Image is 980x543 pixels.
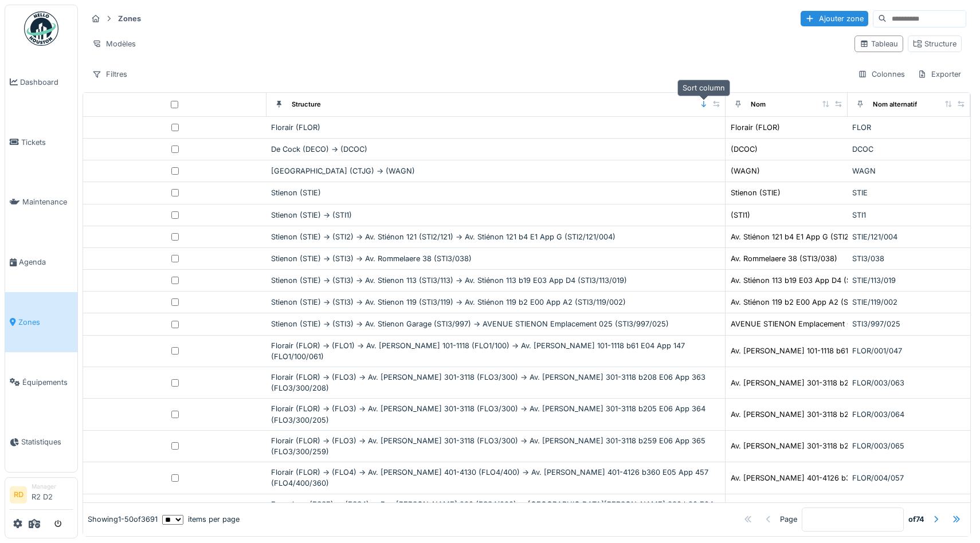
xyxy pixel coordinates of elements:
a: Dashboard [5,52,77,112]
div: De Cock (DECO) -> (DCOC) [271,144,720,155]
strong: Zones [113,13,146,24]
div: Stienon (STIE) -> (STI2) -> Av. Stiénon 121 (STI2/121) -> Av. Stiénon 121 b4 E1 App G (STI2/121/004) [271,231,720,242]
div: STI1 [852,210,966,221]
a: Agenda [5,232,77,292]
span: Zones [18,317,73,328]
div: FLOR/003/064 [852,409,966,420]
div: FLOR/001/047 [852,345,966,356]
div: Av. Rommelaere 38 (STI3/038) [731,253,837,264]
a: Zones [5,292,77,352]
strong: of 74 [908,514,924,525]
div: DCOC [852,144,966,155]
div: (WAGN) [731,166,760,176]
span: Statistiques [21,436,73,447]
div: Av. Stiénon 113 b19 E03 App D4 (STI3/113/019) [731,275,893,286]
div: STI3/038 [852,253,966,264]
div: Florair (FLOR) -> (FLO3) -> Av. [PERSON_NAME] 301-3118 (FLO3/300) -> Av. [PERSON_NAME] 301-3118 b... [271,403,720,425]
div: Modèles [87,36,141,52]
div: Florair (FLOR) -> (FLO1) -> Av. [PERSON_NAME] 101-1118 (FLO1/100) -> Av. [PERSON_NAME] 101-1118 b... [271,340,720,362]
div: Av. [PERSON_NAME] 301-3118 b205 E06 App 364 (FLO3/300/205) [731,409,967,420]
div: (STI1) [731,210,750,221]
div: Florair (FLOR) -> (FLO3) -> Av. [PERSON_NAME] 301-3118 (FLO3/300) -> Av. [PERSON_NAME] 301-3118 b... [271,435,720,457]
div: Ajouter zone [801,11,868,26]
div: [GEOGRAPHIC_DATA] (CTJG) -> (WAGN) [271,166,720,176]
div: Av. Stiénon 119 b2 E00 App A2 (STI3/119/002) [731,297,892,308]
div: Colonnes [853,66,910,82]
a: Équipements [5,352,77,412]
span: Tickets [21,137,73,148]
div: STIE/121/004 [852,231,966,242]
div: Manager [32,482,73,491]
div: Structure [292,100,321,109]
div: Stienon (STIE) [731,187,781,198]
div: STIE/113/019 [852,275,966,286]
div: Page [780,514,797,525]
div: items per page [162,514,240,525]
li: RD [10,486,27,503]
div: Structure [913,38,957,49]
div: STI3/997/025 [852,318,966,329]
div: Stienon (STIE) -> (STI3) -> Av. Stienon 119 (STI3/119) -> Av. Stiénon 119 b2 E00 App A2 (STI3/119... [271,297,720,308]
img: Badge_color-CXgf-gQk.svg [24,11,58,46]
span: Maintenance [22,196,73,207]
div: Esseghem (ESSE) -> (ESS4) -> Rue [PERSON_NAME] 280 (ESS4/280) -> [GEOGRAPHIC_DATA][PERSON_NAME] 2... [271,499,720,521]
div: Florair (FLOR) [731,122,780,133]
div: Florair (FLOR) -> (FLO4) -> Av. [PERSON_NAME] 401-4130 (FLO4/400) -> Av. [PERSON_NAME] 401-4126 b... [271,467,720,489]
div: STIE [852,187,966,198]
a: Statistiques [5,412,77,473]
div: Florair (FLOR) -> (FLO3) -> Av. [PERSON_NAME] 301-3118 (FLO3/300) -> Av. [PERSON_NAME] 301-3118 b... [271,372,720,394]
span: Équipements [22,377,73,388]
div: (DCOC) [731,144,758,155]
div: FLOR [852,122,966,133]
div: Stienon (STIE) -> (STI1) [271,210,720,221]
div: Stienon (STIE) -> (STI3) -> Av. Rommelaere 38 (STI3/038) [271,253,720,264]
div: Nom [751,100,766,109]
div: Tableau [860,38,898,49]
div: Filtres [87,66,132,82]
a: Tickets [5,112,77,172]
li: R2 D2 [32,482,73,507]
div: Av. Stiénon 121 b4 E1 App G (STI2/121/004) [731,231,881,242]
div: Exporter [912,66,966,82]
a: RD ManagerR2 D2 [10,482,73,510]
div: Av. [PERSON_NAME] 401-4126 b360 E05 App 457 (FLO4/400/360) [731,473,968,483]
div: Av. [PERSON_NAME] 301-3118 b259 E06 App 365 (FLO3/300/259) [731,440,967,451]
div: FLOR/003/063 [852,377,966,388]
div: STIE/119/002 [852,297,966,308]
div: Stienon (STIE) -> (STI3) -> Av. Stienon Garage (STI3/997) -> AVENUE STIENON Emplacement 025 (STI3... [271,318,720,329]
div: AVENUE STIENON Emplacement 025 (STI3/997/025) [731,318,917,329]
div: Av. [PERSON_NAME] 101-1118 b61 E04 App 147 (FLO1/100/061) [731,345,950,356]
div: Sort column [677,80,730,96]
div: WAGN [852,166,966,176]
div: FLOR/003/065 [852,440,966,451]
div: Stienon (STIE) -> (STI3) -> Av. Stienon 113 (STI3/113) -> Av. Stiénon 113 b19 E03 App D4 (STI3/11... [271,275,720,286]
span: Dashboard [20,77,73,88]
div: Showing 1 - 50 of 3691 [88,514,158,525]
span: Agenda [19,257,73,267]
a: Maintenance [5,172,77,233]
div: Stienon (STIE) [271,187,720,198]
div: Florair (FLOR) [271,122,720,133]
div: FLOR/004/057 [852,473,966,483]
div: Nom alternatif [873,100,917,109]
div: Av. [PERSON_NAME] 301-3118 b208 E06 App 363 (FLO3/300/208) [731,377,967,388]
